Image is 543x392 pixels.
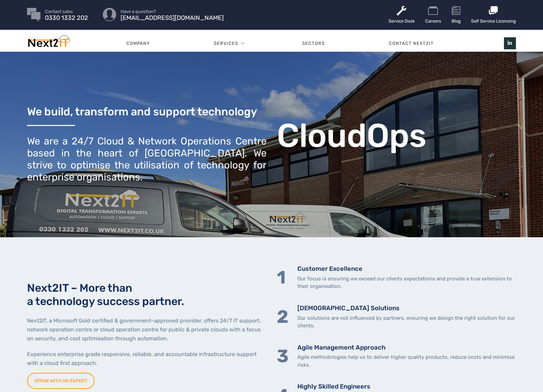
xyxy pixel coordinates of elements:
[27,35,70,50] img: Next2IT
[357,33,466,54] a: Contact Next2IT
[297,265,516,273] h5: Customer Excellence
[297,343,516,352] h5: Agile Management Approach
[214,33,238,54] a: Services
[297,304,516,313] h5: [DEMOGRAPHIC_DATA] Solutions
[277,116,426,155] b: CloudOps
[95,33,182,54] a: Company
[45,16,88,20] span: 0330 1332 202
[27,373,95,389] a: SPEAK WITH AN EXPERT
[45,9,88,20] a: Contact sales 0330 1332 202
[27,316,266,343] p: Next2IT, a Microsoft Gold certified & government-approved provider, offers 24/7 IT support, netwo...
[297,314,516,330] p: Our solutions are not influenced by partners, ensuring we design the right solution for our clients.
[121,16,224,20] span: [EMAIL_ADDRESS][DOMAIN_NAME]
[27,350,266,368] p: Experience enterprise grade responsive, reliable, and accountable infrastructure support with a c...
[45,9,88,14] span: Contact sales
[27,281,266,308] h2: Next2IT – More than a technology success partner.
[121,9,224,14] span: Have a question?
[27,106,266,118] h3: We build, transform and support technology
[27,135,266,183] div: We are a 24/7 Cloud & Network Operations Centre based in the heart of [GEOGRAPHIC_DATA]. We striv...
[297,353,516,369] p: Agile methodologies help us to deliver higher quality products, reduce costs and minimise risks.
[297,382,516,391] h5: Highly Skilled Engineers
[270,33,357,54] a: Sectors
[121,9,224,20] a: Have a question? [EMAIL_ADDRESS][DOMAIN_NAME]
[297,275,516,290] p: Our focus is ensuring we exceed our clients expectations and provide a true extension to their or...
[27,316,266,368] div: Page 1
